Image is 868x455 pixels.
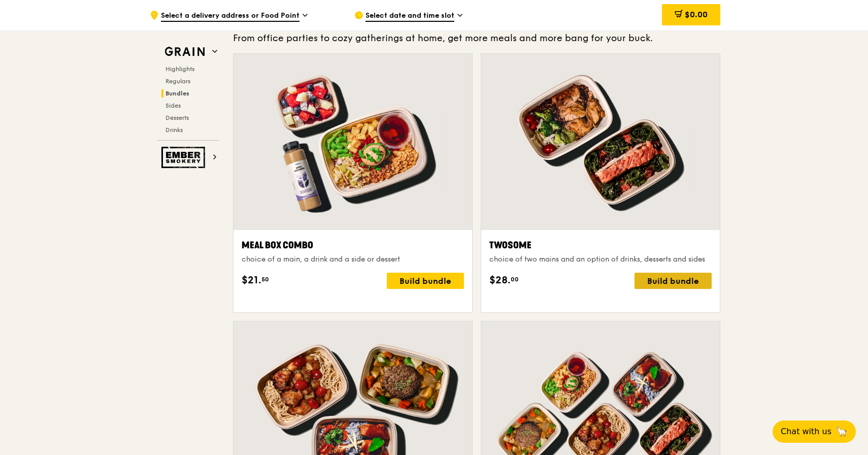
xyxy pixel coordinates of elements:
span: $0.00 [685,10,708,19]
span: Highlights [165,66,194,73]
div: Meal Box Combo [242,238,464,252]
span: $28. [489,273,511,288]
div: choice of a main, a drink and a side or dessert [242,254,464,265]
div: Build bundle [387,273,464,289]
span: Sides [165,102,181,109]
div: From office parties to cozy gatherings at home, get more meals and more bang for your buck. [233,31,720,45]
span: Drinks [165,126,183,134]
img: Grain web logo [161,43,208,61]
span: Select date and time slot [365,11,454,22]
img: Ember Smokery web logo [161,147,208,168]
div: choice of two mains and an option of drinks, desserts and sides [489,254,712,265]
span: $21. [242,273,261,288]
button: Chat with us🦙 [773,420,856,443]
span: 🦙 [836,426,848,438]
div: Build bundle [635,273,712,289]
span: Chat with us [781,426,831,438]
span: 00 [511,275,519,283]
span: Select a delivery address or Food Point [161,11,299,22]
span: Desserts [165,114,189,121]
span: 50 [261,275,269,283]
div: Twosome [489,238,712,252]
span: Bundles [165,90,189,97]
span: Regulars [165,78,190,85]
